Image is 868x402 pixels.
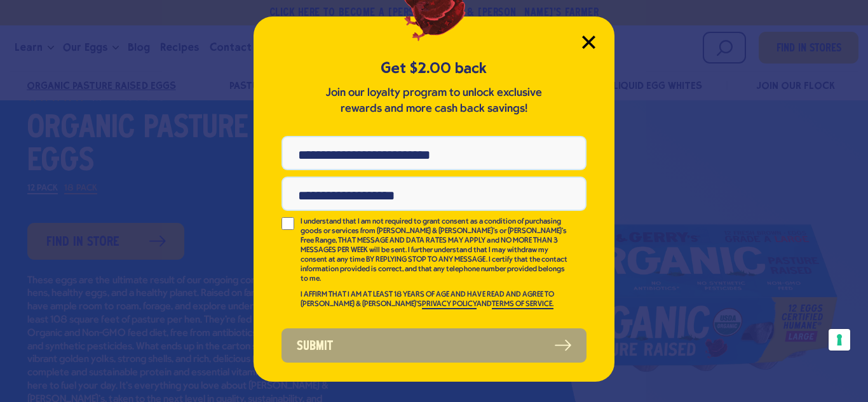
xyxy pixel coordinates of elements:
p: I understand that I am not required to grant consent as a condition of purchasing goods or servic... [301,217,569,284]
button: Submit [281,328,587,363]
button: Close Modal [582,36,595,49]
a: PRIVACY POLICY [422,300,477,309]
input: I understand that I am not required to grant consent as a condition of purchasing goods or servic... [281,217,294,230]
h5: Get $2.00 back [281,58,587,79]
a: TERMS OF SERVICE. [492,300,553,309]
p: Join our loyalty program to unlock exclusive rewards and more cash back savings! [323,85,545,117]
button: Your consent preferences for tracking technologies [829,329,850,351]
p: I AFFIRM THAT I AM AT LEAST 18 YEARS OF AGE AND HAVE READ AND AGREE TO [PERSON_NAME] & [PERSON_NA... [301,290,569,309]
